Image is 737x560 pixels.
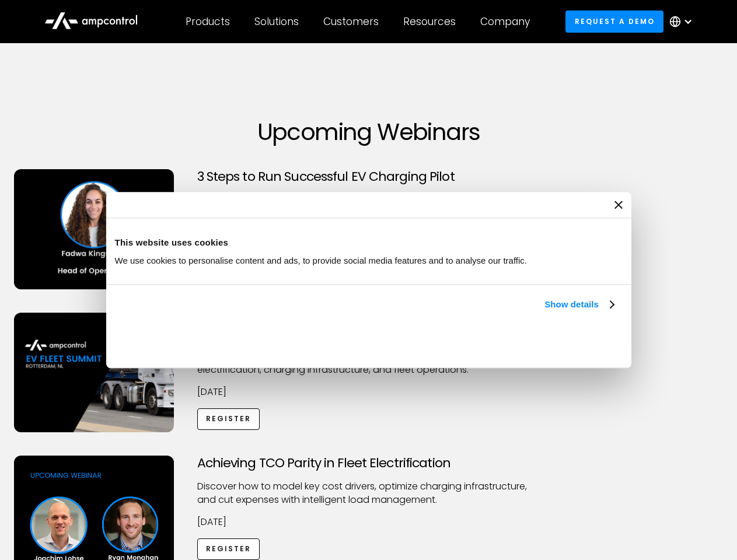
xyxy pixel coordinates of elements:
[403,15,456,28] div: Resources
[565,10,663,32] a: Request a demo
[323,15,379,28] div: Customers
[450,325,618,359] button: Okay
[197,456,540,471] h3: Achieving TCO Parity in Fleet Electrification
[197,169,540,184] h3: 3 Steps to Run Successful EV Charging Pilot
[14,118,724,146] h1: Upcoming Webinars
[197,538,260,560] a: Register
[115,256,528,265] span: We use cookies to personalise content and ads, to provide social media features and to analyse ou...
[480,15,530,28] div: Company
[197,408,260,430] a: Register
[186,15,230,28] div: Products
[254,15,299,28] div: Solutions
[197,480,540,506] p: Discover how to model key cost drivers, optimize charging infrastructure, and cut expenses with i...
[197,516,540,528] p: [DATE]
[115,236,623,250] div: This website uses cookies
[614,201,623,209] button: Close banner
[544,297,613,311] a: Show details
[197,386,540,398] p: [DATE]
